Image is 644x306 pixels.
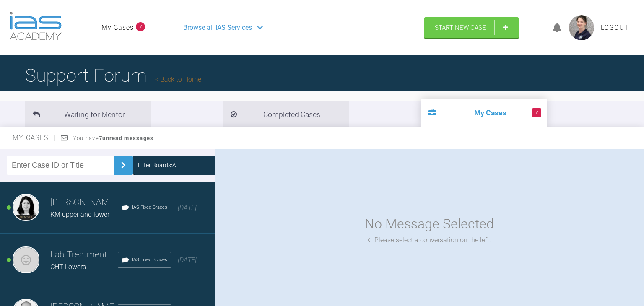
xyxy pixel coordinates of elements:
img: chevronRight.28bd32b0.svg [117,158,130,172]
h3: [PERSON_NAME] [50,195,118,210]
div: Please select a conversation on the left. [368,235,491,246]
input: Enter Case ID or Title [7,156,114,175]
span: Start New Case [435,24,486,31]
div: No Message Selected [365,213,494,235]
span: You have [73,135,154,141]
a: Logout [601,22,629,33]
span: IAS Fixed Braces [132,204,167,211]
a: My Cases [101,22,134,33]
a: Start New Case [424,17,519,38]
span: 7 [136,22,145,31]
span: My Cases [13,134,56,142]
div: Filter Boards: All [138,161,179,170]
img: profile.png [569,15,594,40]
a: Back to Home [155,75,201,83]
strong: 7 unread messages [99,135,153,141]
img: Lab Treatment [13,246,39,273]
span: [DATE] [178,256,197,264]
img: Hooria Olsen [13,194,39,221]
span: CHT Lowers [50,263,86,271]
li: Completed Cases [223,101,349,127]
h1: Support Forum [25,61,201,90]
span: Browse all IAS Services [183,22,252,33]
h3: Lab Treatment [50,248,118,262]
li: Waiting for Mentor [25,101,151,127]
img: logo-light.3e3ef733.png [10,12,62,40]
li: My Cases [421,99,547,127]
span: KM upper and lower [50,210,109,218]
span: 7 [532,108,541,117]
span: IAS Fixed Braces [132,256,167,264]
span: [DATE] [178,204,197,212]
